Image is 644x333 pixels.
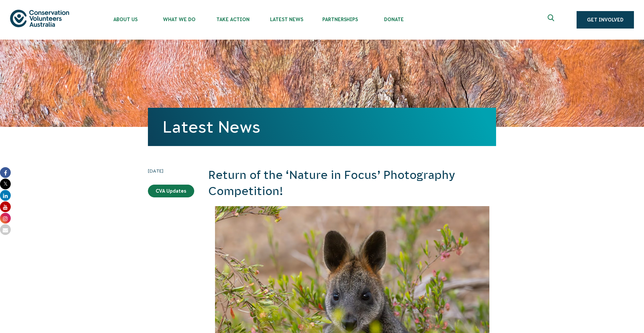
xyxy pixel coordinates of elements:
span: Latest News [260,17,313,22]
span: Take Action [206,17,260,22]
span: About Us [99,17,152,22]
span: Partnerships [313,17,367,22]
a: Get Involved [577,11,634,29]
img: logo.svg [10,10,69,27]
h2: Return of the ‘Nature in Focus’ Photography Competition! [208,167,496,199]
span: What We Do [152,17,206,22]
a: Latest News [163,118,260,136]
button: Expand search box Close search box [544,12,560,28]
a: CVA Updates [148,185,194,197]
span: Donate [367,17,421,22]
time: [DATE] [148,167,194,175]
span: Expand search box [548,14,556,25]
